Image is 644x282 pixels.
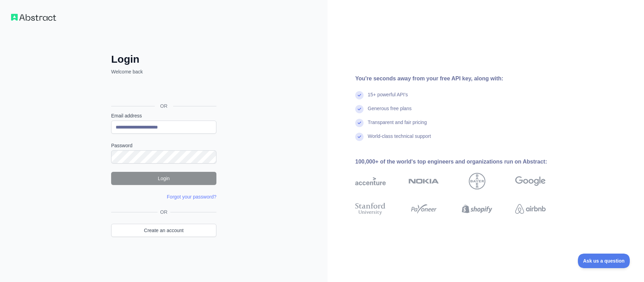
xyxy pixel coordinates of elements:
[578,254,630,268] iframe: Toggle Customer Support
[355,201,386,217] img: stanford university
[515,173,546,190] img: google
[355,133,364,141] img: check mark
[409,201,439,217] img: payoneer
[469,173,485,190] img: bayer
[368,91,408,105] div: 15+ powerful API's
[368,133,431,147] div: World-class technical support
[111,68,216,75] p: Welcome back
[355,119,364,127] img: check mark
[111,53,216,65] h2: Login
[155,103,173,109] span: OR
[355,105,364,113] img: check mark
[167,194,216,200] a: Forgot your password?
[368,119,427,133] div: Transparent and fair pricing
[355,91,364,99] img: check mark
[111,112,216,119] label: Email address
[368,105,412,119] div: Generous free plans
[108,83,218,98] iframe: Sign in with Google Button
[355,158,568,166] div: 100,000+ of the world's top engineers and organizations run on Abstract:
[515,201,546,217] img: airbnb
[11,14,56,21] img: Workflow
[111,142,216,149] label: Password
[409,173,439,190] img: nokia
[462,201,492,217] img: shopify
[355,74,568,83] div: You're seconds away from your free API key, along with:
[355,173,386,190] img: accenture
[111,224,216,237] a: Create an account
[158,209,170,215] span: OR
[111,172,216,185] button: Login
